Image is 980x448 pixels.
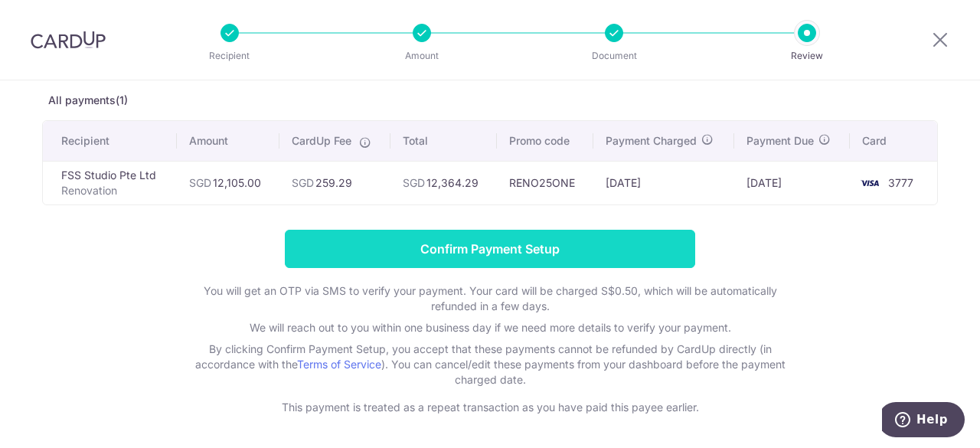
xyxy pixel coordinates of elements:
[365,48,479,64] p: Amount
[42,93,938,108] p: All payments(1)
[184,342,796,388] p: By clicking Confirm Payment Setup, you accept that these payments cannot be refunded by CardUp di...
[850,121,937,161] th: Card
[31,31,106,49] img: CardUp
[189,176,211,189] span: SGD
[882,402,965,440] iframe: Opens a widget where you can find more information
[557,48,671,64] p: Document
[43,121,177,161] th: Recipient
[497,161,593,204] td: RENO25ONE
[292,133,351,149] span: CardUp Fee
[292,176,314,189] span: SGD
[390,161,497,204] td: 12,364.29
[734,161,850,204] td: [DATE]
[184,283,796,314] p: You will get an OTP via SMS to verify your payment. Your card will be charged S$0.50, which will ...
[403,176,425,189] span: SGD
[746,133,814,149] span: Payment Due
[390,121,497,161] th: Total
[593,161,734,204] td: [DATE]
[61,183,165,198] p: Renovation
[177,121,279,161] th: Amount
[606,133,697,149] span: Payment Charged
[279,161,390,204] td: 259.29
[285,230,695,268] input: Confirm Payment Setup
[750,48,864,64] p: Review
[854,174,885,192] img: <span class="translation_missing" title="translation missing: en.account_steps.new_confirm_form.b...
[888,176,913,189] span: 3777
[184,400,796,415] p: This payment is treated as a repeat transaction as you have paid this payee earlier.
[497,121,593,161] th: Promo code
[297,358,381,371] a: Terms of Service
[173,48,286,64] p: Recipient
[43,161,177,204] td: FSS Studio Pte Ltd
[177,161,279,204] td: 12,105.00
[184,320,796,335] p: We will reach out to you within one business day if we need more details to verify your payment.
